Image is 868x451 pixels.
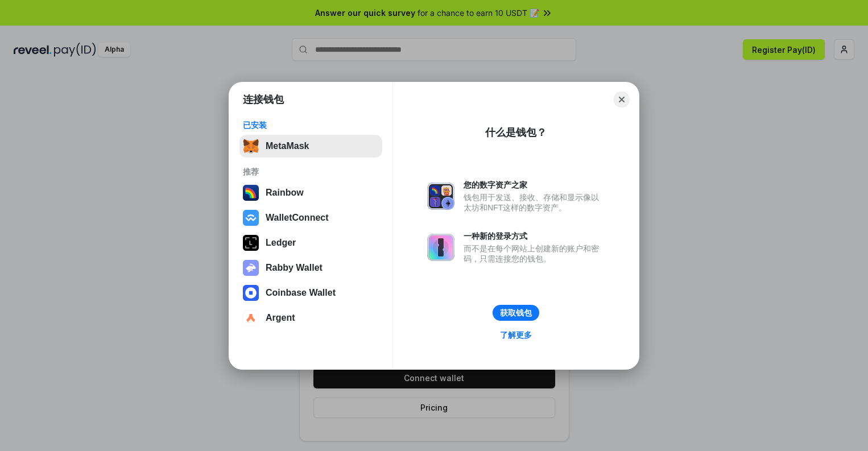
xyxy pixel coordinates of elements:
img: svg+xml,%3Csvg%20xmlns%3D%22http%3A%2F%2Fwww.w3.org%2F2000%2Fsvg%22%20fill%3D%22none%22%20viewBox... [427,183,454,210]
div: Rabby Wallet [266,263,323,273]
img: svg+xml,%3Csvg%20xmlns%3D%22http%3A%2F%2Fwww.w3.org%2F2000%2Fsvg%22%20fill%3D%22none%22%20viewBox... [243,260,259,276]
button: MetaMask [239,135,382,158]
img: svg+xml,%3Csvg%20xmlns%3D%22http%3A%2F%2Fwww.w3.org%2F2000%2Fsvg%22%20fill%3D%22none%22%20viewBox... [427,234,454,261]
button: Argent [239,307,382,329]
img: svg+xml,%3Csvg%20fill%3D%22none%22%20height%3D%2233%22%20viewBox%3D%220%200%2035%2033%22%20width%... [243,138,259,154]
img: svg+xml,%3Csvg%20width%3D%2228%22%20height%3D%2228%22%20viewBox%3D%220%200%2028%2028%22%20fill%3D... [243,210,259,226]
button: WalletConnect [239,206,382,229]
button: Close [614,92,630,107]
div: Coinbase Wallet [266,288,336,298]
div: Ledger [266,238,296,248]
button: Ledger [239,231,382,254]
img: svg+xml,%3Csvg%20width%3D%2228%22%20height%3D%2228%22%20viewBox%3D%220%200%2028%2028%22%20fill%3D... [243,285,259,301]
div: Rainbow [266,188,304,198]
img: svg+xml,%3Csvg%20width%3D%22120%22%20height%3D%22120%22%20viewBox%3D%220%200%20120%20120%22%20fil... [243,185,259,201]
div: 了解更多 [500,330,532,340]
button: Coinbase Wallet [239,282,382,304]
button: Rabby Wallet [239,256,382,279]
button: 获取钱包 [493,305,539,321]
div: 一种新的登录方式 [464,231,605,241]
img: svg+xml,%3Csvg%20width%3D%2228%22%20height%3D%2228%22%20viewBox%3D%220%200%2028%2028%22%20fill%3D... [243,310,259,326]
div: 推荐 [243,167,379,177]
div: 什么是钱包？ [485,126,547,139]
div: MetaMask [266,141,309,151]
div: 而不是在每个网站上创建新的账户和密码，只需连接您的钱包。 [464,243,605,264]
div: 钱包用于发送、接收、存储和显示像以太坊和NFT这样的数字资产。 [464,192,605,213]
h1: 连接钱包 [243,93,284,106]
div: 已安装 [243,120,379,130]
div: WalletConnect [266,213,329,223]
a: 了解更多 [493,328,539,342]
div: Argent [266,313,295,323]
div: 获取钱包 [500,308,532,318]
img: svg+xml,%3Csvg%20xmlns%3D%22http%3A%2F%2Fwww.w3.org%2F2000%2Fsvg%22%20width%3D%2228%22%20height%3... [243,235,259,251]
div: 您的数字资产之家 [464,180,605,190]
button: Rainbow [239,181,382,204]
